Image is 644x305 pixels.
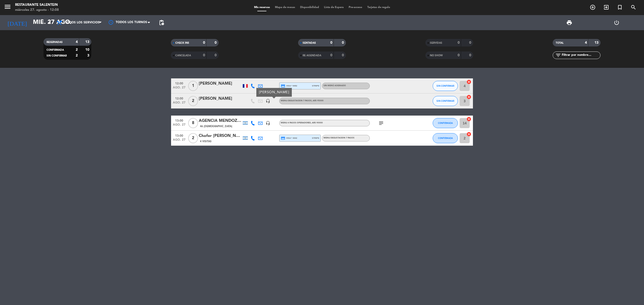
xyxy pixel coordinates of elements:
[433,133,458,143] button: CONFIRMADA
[303,54,321,57] span: RE AGENDADA
[593,15,640,30] div: LOG OUT
[281,100,324,102] span: MENU DEGUSTACION 7 PASOS
[173,101,185,107] span: ago. 27
[555,52,561,58] i: filter_list
[215,54,218,57] strong: 0
[76,54,78,57] strong: 2
[281,136,297,140] span: visa * 4042
[252,6,272,9] span: Mis reservas
[188,133,198,143] span: 2
[85,48,90,52] strong: 10
[4,17,30,28] i: [DATE]
[312,100,324,102] span: , ARS 95000
[188,96,198,106] span: 2
[281,84,297,88] span: visa * 9452
[87,54,90,57] strong: 3
[4,3,11,11] i: menu
[342,54,345,57] strong: 0
[617,4,623,10] i: turned_in_not
[76,40,78,44] strong: 4
[556,42,563,44] span: TOTAL
[85,40,90,44] strong: 13
[430,42,442,44] span: SERVIDAS
[324,85,346,87] span: Sin menú asignado
[200,139,212,143] span: 4 Visitas
[173,95,185,101] span: 12:00
[173,132,185,138] span: 13:00
[330,54,332,57] strong: 0
[47,41,63,43] span: RESERVADAS
[298,6,321,9] span: Disponibilidad
[199,133,242,139] div: Chofer [PERSON_NAME]
[203,54,205,57] strong: 0
[433,96,458,106] button: SIN CONFIRMAR
[436,99,454,102] span: SIN CONFIRMAR
[272,6,298,9] span: Mapa de mesas
[458,41,460,44] strong: 0
[15,8,59,13] div: miércoles 27. agosto - 12:08
[466,79,471,84] i: cancel
[65,21,100,24] span: Todos los servicios
[438,137,453,139] span: CONFIRMADA
[76,48,78,52] strong: 2
[173,123,185,129] span: ago. 27
[378,120,384,126] i: subject
[433,118,458,128] button: CONFIRMADA
[312,136,319,140] span: stripe
[469,41,472,44] strong: 0
[199,95,242,102] div: [PERSON_NAME]
[630,4,636,10] i: search
[458,54,460,57] strong: 0
[256,88,292,97] div: [PERSON_NAME]
[365,6,393,9] span: Tarjetas de regalo
[173,117,185,123] span: 13:00
[603,4,609,10] i: exit_to_app
[346,6,365,9] span: Pre-acceso
[466,94,471,99] i: cancel
[173,80,185,86] span: 12:00
[566,20,572,26] span: print
[594,41,599,44] strong: 13
[330,41,332,44] strong: 0
[342,41,345,44] strong: 0
[321,6,346,9] span: Lista de Espera
[266,121,270,125] i: headset_mic
[199,118,242,124] div: AGENCIA MENDOZA WINE CAMP
[4,3,11,12] button: menu
[281,122,323,124] span: Menu 4 pasos operadores
[312,84,319,87] span: stripe
[561,53,600,58] input: Filtrar por nombre...
[436,84,454,87] span: SIN CONFIRMAR
[311,122,323,124] span: , ARS 90000
[281,136,285,140] i: credit_card
[203,41,205,44] strong: 0
[47,49,64,51] span: CONFIRMADA
[188,81,198,91] span: 1
[614,20,620,26] i: power_settings_new
[173,86,185,92] span: ago. 27
[266,99,270,103] i: headset_mic
[585,41,587,44] strong: 4
[466,132,471,137] i: cancel
[47,20,53,26] i: arrow_drop_down
[173,138,185,144] span: ago. 27
[188,118,198,128] span: 8
[215,41,218,44] strong: 0
[158,20,165,26] span: pending_actions
[466,117,471,122] i: cancel
[303,42,316,44] span: SENTADAS
[430,54,443,57] span: NO SHOW
[47,55,67,57] span: SIN CONFIRMAR
[175,42,189,44] span: CHECK INS
[324,137,354,139] span: MENU DEGUSTACION 7 PASOS
[200,124,232,128] span: 46 [DEMOGRAPHIC_DATA]
[199,80,242,87] div: [PERSON_NAME]
[433,81,458,91] button: SIN CONFIRMAR
[438,122,453,124] span: CONFIRMADA
[15,3,59,8] div: Restaurante Salentein
[175,54,191,57] span: CANCELADA
[469,54,472,57] strong: 0
[281,84,285,88] i: credit_card
[590,4,596,10] i: add_circle_outline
